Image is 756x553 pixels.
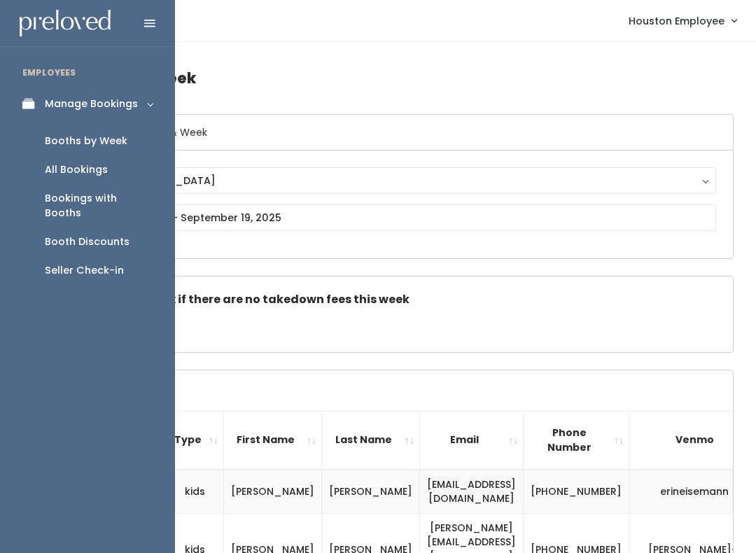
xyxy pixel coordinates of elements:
div: Bookings with Booths [45,191,153,220]
div: Booths by Week [45,134,127,148]
div: Seller Check-in [45,263,124,278]
img: preloved logo [20,10,111,37]
span: Houston Employee [629,13,724,29]
h4: Booths by Week [71,59,734,97]
div: Booth Discounts [45,234,129,249]
div: All Bookings [45,162,108,177]
div: Manage Bookings [45,97,138,111]
th: Email: activate to sort column ascending [420,411,524,469]
div: [GEOGRAPHIC_DATA] [102,173,703,188]
td: [PHONE_NUMBER] [524,470,629,514]
th: First Name: activate to sort column ascending [224,411,322,469]
th: Phone Number: activate to sort column ascending [524,411,629,469]
th: Last Name: activate to sort column ascending [322,411,420,469]
a: Houston Employee [615,6,750,36]
td: [EMAIL_ADDRESS][DOMAIN_NAME] [420,470,524,514]
button: [GEOGRAPHIC_DATA] [89,167,716,194]
h6: Select Location & Week [72,115,733,150]
td: [PERSON_NAME] [322,470,420,514]
td: [PERSON_NAME] [224,470,322,514]
h5: Check this box if there are no takedown fees this week [89,293,716,306]
td: kids [166,470,224,514]
th: Type: activate to sort column ascending [166,411,224,469]
input: September 13 - September 19, 2025 [89,204,716,231]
